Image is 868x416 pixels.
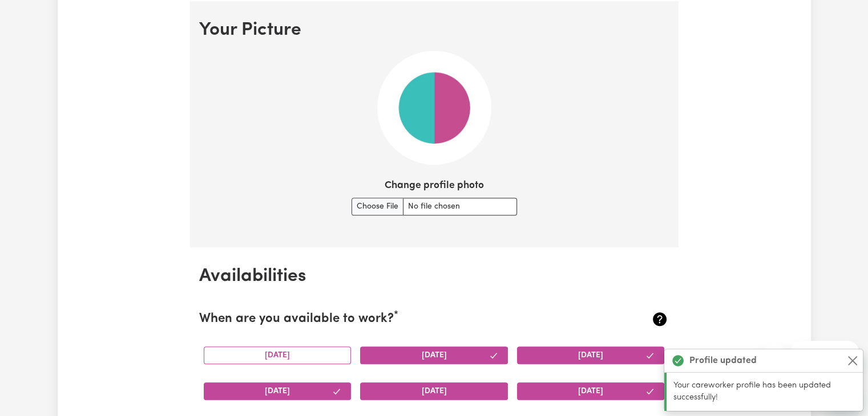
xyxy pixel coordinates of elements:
[846,354,859,368] button: Close
[517,346,665,364] button: [DATE]
[689,354,757,368] strong: Profile updated
[763,343,786,366] iframe: Close message
[204,346,352,364] button: [DATE]
[360,382,508,400] button: [DATE]
[199,312,591,327] h2: When are you available to work?
[7,8,69,17] span: Need any help?
[790,341,859,366] iframe: Message from company
[204,382,352,400] button: [DATE]
[673,380,856,404] p: Your careworker profile has been updated successfully!
[199,266,669,287] h2: Availabilities
[517,382,665,400] button: [DATE]
[385,178,484,193] label: Change profile photo
[360,346,508,364] button: [DATE]
[377,51,491,165] img: Your default profile image
[199,19,669,41] h2: Your Picture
